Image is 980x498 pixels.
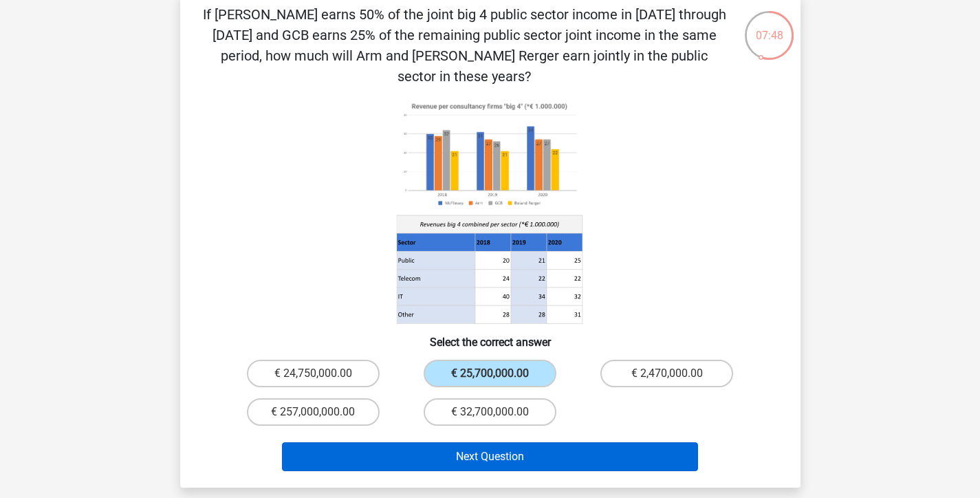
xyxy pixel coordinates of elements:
[202,325,778,349] h6: Select the correct answer
[743,10,795,44] div: 07:48
[282,442,698,471] button: Next Question
[247,360,380,387] label: € 24,750,000.00
[600,360,733,387] label: € 2,470,000.00
[424,398,556,426] label: € 32,700,000.00
[424,360,556,387] label: € 25,700,000.00
[247,398,380,426] label: € 257,000,000.00
[202,4,727,87] p: If [PERSON_NAME] earns 50% of the joint big 4 public sector income in [DATE] through [DATE] and G...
